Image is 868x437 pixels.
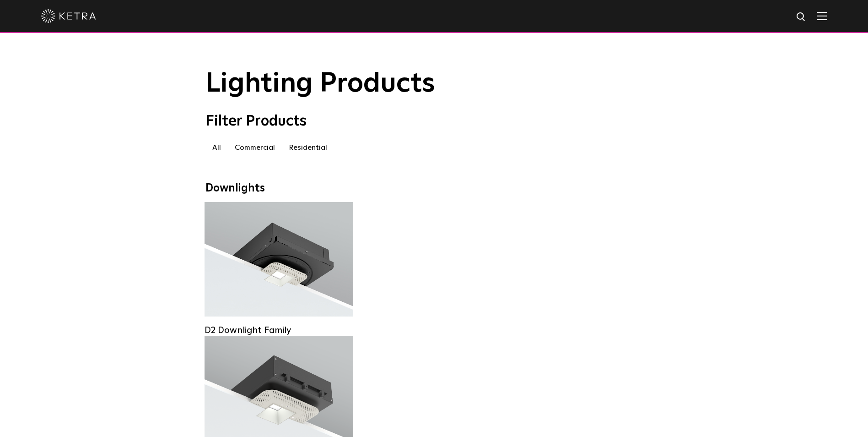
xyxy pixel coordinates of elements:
[817,11,827,20] img: Hamburger%20Nav.svg
[205,182,663,195] div: Downlights
[205,70,435,98] span: Lighting Products
[228,139,282,156] label: Commercial
[282,139,334,156] label: Residential
[205,139,228,156] label: All
[205,113,663,130] div: Filter Products
[41,9,96,23] img: ketra-logo-2019-white
[796,11,807,23] img: search icon
[205,202,353,322] a: D2 Downlight Family Lumen Output:1200Colors:White / Black / Gloss Black / Silver / Bronze / Silve...
[205,325,353,336] div: D2 Downlight Family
